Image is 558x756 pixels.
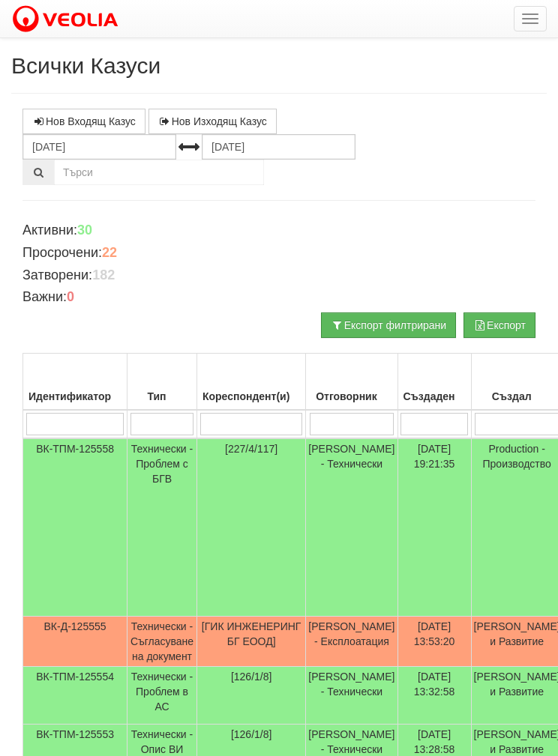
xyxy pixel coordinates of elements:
span: [227/4/117] [225,443,277,455]
td: [DATE] 13:53:20 [397,617,471,667]
span: [ГИК ИНЖЕНЕРИНГ БГ ЕООД] [202,620,301,647]
th: Отговорник: No sort applied, activate to apply an ascending sort [306,354,397,411]
td: [DATE] 19:21:35 [397,438,471,617]
td: [PERSON_NAME] - Технически [306,438,397,617]
a: Нов Входящ Казус [22,109,145,134]
div: Идентификатор [25,386,124,407]
b: 22 [102,245,117,260]
h4: Активни: [22,223,535,238]
div: Създаден [400,386,469,407]
th: Кореспондент(и): No sort applied, activate to apply an ascending sort [196,354,305,411]
div: Кореспондент(и) [199,386,303,407]
b: 30 [77,223,92,238]
th: Идентификатор: No sort applied, activate to apply an ascending sort [23,354,127,411]
h2: Всички Казуси [11,53,547,78]
td: ВК-ТПМ-125558 [23,438,127,617]
td: [DATE] 13:32:58 [397,667,471,725]
button: Експорт филтрирани [321,312,456,338]
span: [126/1/8] [231,671,272,683]
td: Технически - Проблем в АС [127,667,197,725]
a: Нов Изходящ Казус [148,109,277,134]
td: [PERSON_NAME] - Експлоатация [306,617,397,667]
div: Тип [130,386,194,407]
span: [126/1/8] [231,728,272,740]
b: 182 [92,267,115,282]
td: ВК-ТПМ-125554 [23,667,127,725]
td: Технически - Проблем с БГВ [127,438,197,617]
td: [PERSON_NAME] - Технически [306,667,397,725]
th: Тип: No sort applied, activate to apply an ascending sort [127,354,197,411]
td: Технически - Съгласуване на документ [127,617,197,667]
th: Създаден: No sort applied, activate to apply an ascending sort [397,354,471,411]
h4: Просрочени: [22,246,535,261]
h4: Важни: [22,290,535,305]
h4: Затворени: [22,268,535,283]
img: VeoliaLogo.png [11,4,125,35]
button: Експорт [463,312,535,338]
input: Търсене по Идентификатор, Бл/Вх/Ап, Тип, Описание, Моб. Номер, Имейл, Файл, Коментар, [54,160,264,185]
div: Отговорник [308,386,394,407]
td: ВК-Д-125555 [23,617,127,667]
b: 0 [67,289,74,304]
